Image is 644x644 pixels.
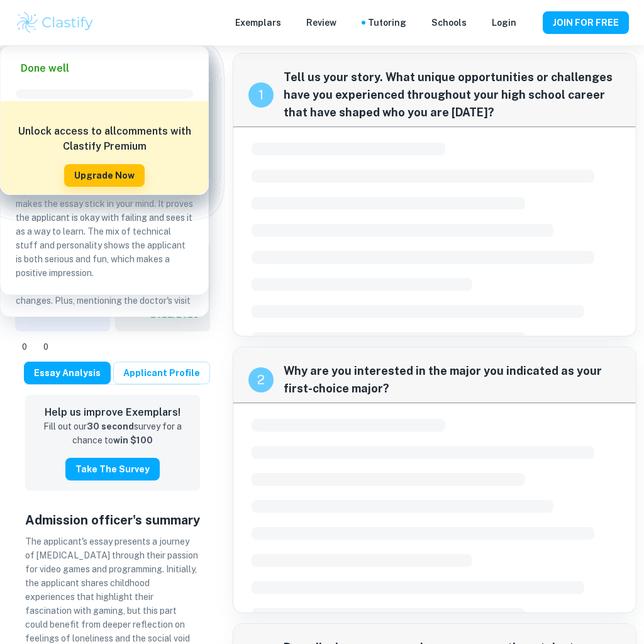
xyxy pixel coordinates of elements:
[7,124,202,154] h6: Unlock access to all comments with Clastify Premium
[431,16,467,30] a: Schools
[113,435,153,445] strong: win $100
[15,336,34,357] div: Like
[248,82,274,108] div: recipe
[35,420,190,448] p: Fill out our survey for a chance to
[284,362,621,397] span: Why are you interested in the major you indicated as your first-choice major?
[15,341,34,353] span: 0
[35,405,190,420] h6: Help us improve Exemplars!
[15,10,95,35] img: Clastify logo
[64,164,145,187] button: Upgrade Now
[25,511,200,530] h5: Admission officer's summary
[36,336,55,357] div: Dislike
[284,69,621,121] span: Tell us your story. What unique opportunities or challenges have you experienced throughout your ...
[36,341,55,353] span: 0
[87,421,134,431] strong: 30 second
[248,367,274,392] div: recipe
[235,16,281,30] p: Exemplars
[306,16,336,30] p: Review
[526,19,533,26] button: Help and Feedback
[65,458,160,480] button: Take the Survey
[24,362,111,384] button: Essay Analysis
[543,11,629,34] button: JOIN FOR FREE
[21,61,69,76] h6: Done well
[113,362,210,384] a: Applicant Profile
[492,16,516,30] a: Login
[368,16,406,30] a: Tutoring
